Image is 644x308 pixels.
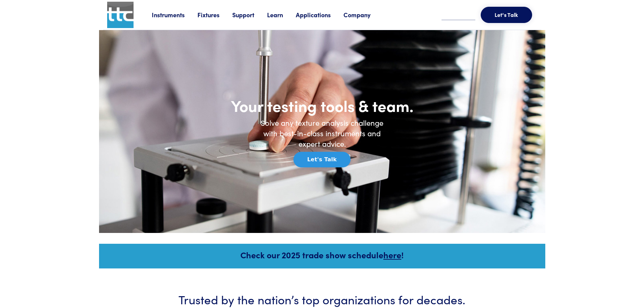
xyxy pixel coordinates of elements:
[255,118,390,149] h6: Solve any texture analysis challenge with best-in-class instruments and expert advice.
[293,152,351,167] button: Let's Talk
[152,10,197,19] a: Instruments
[232,10,267,19] a: Support
[197,10,232,19] a: Fixtures
[267,10,296,19] a: Learn
[481,7,532,23] button: Let's Talk
[296,10,343,19] a: Applications
[343,10,383,19] a: Company
[119,291,525,307] h3: Trusted by the nation’s top organizations for decades.
[108,249,536,261] h5: Check our 2025 trade show schedule !
[107,2,134,28] img: ttc_logo_1x1_v1.0.png
[383,249,401,261] a: here
[187,96,457,115] h1: Your testing tools & team.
